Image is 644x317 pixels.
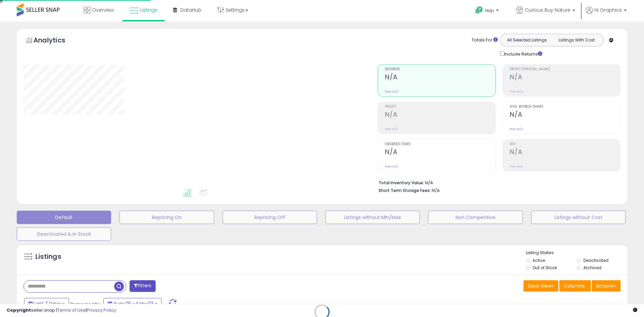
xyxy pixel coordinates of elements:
small: Prev: N/A [385,127,398,131]
h2: N/A [510,111,620,120]
button: Listings without Min/Max [325,211,420,224]
button: Repricing On [119,211,214,224]
strong: Copyright [7,307,31,313]
small: Prev: N/A [510,127,523,131]
span: Avg. Buybox Share [510,105,620,109]
div: Include Returns [495,50,550,58]
h2: N/A [385,148,495,157]
button: Listings without Cost [531,211,626,224]
small: Prev: N/A [385,90,398,94]
span: ROI [510,142,620,146]
a: Help [470,1,505,22]
span: Revenue [385,68,495,71]
span: Help [485,8,494,13]
span: N/A [432,187,440,194]
b: Total Inventory Value: [379,180,424,186]
span: Hi Graphics [594,7,622,13]
b: Short Term Storage Fees: [379,188,431,193]
span: Ordered Items [385,142,495,146]
span: DataHub [180,7,202,13]
small: Prev: N/A [510,90,523,94]
span: Profit [385,105,495,109]
button: Default [17,211,111,224]
i: Get Help [475,6,483,14]
li: N/A [379,178,616,186]
span: Overview [92,7,114,13]
small: Prev: N/A [385,165,398,169]
h2: N/A [385,73,495,82]
button: Deactivated & In Stock [17,227,111,241]
h2: N/A [385,111,495,120]
div: Totals For [472,37,498,43]
a: Hi Graphics [586,7,627,22]
h2: N/A [510,148,620,157]
button: Listings With Cost [552,36,601,44]
div: seller snap | | [7,307,116,314]
button: All Selected Listings [502,36,552,44]
h2: N/A [510,73,620,82]
button: Repricing Off [223,211,317,224]
span: Profit [PERSON_NAME] [510,68,620,71]
button: Non Competitive [428,211,522,224]
span: Listings [140,7,157,13]
small: Prev: N/A [510,165,523,169]
h5: Analytics [33,35,78,46]
span: Curious Buy Nature [525,7,570,13]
